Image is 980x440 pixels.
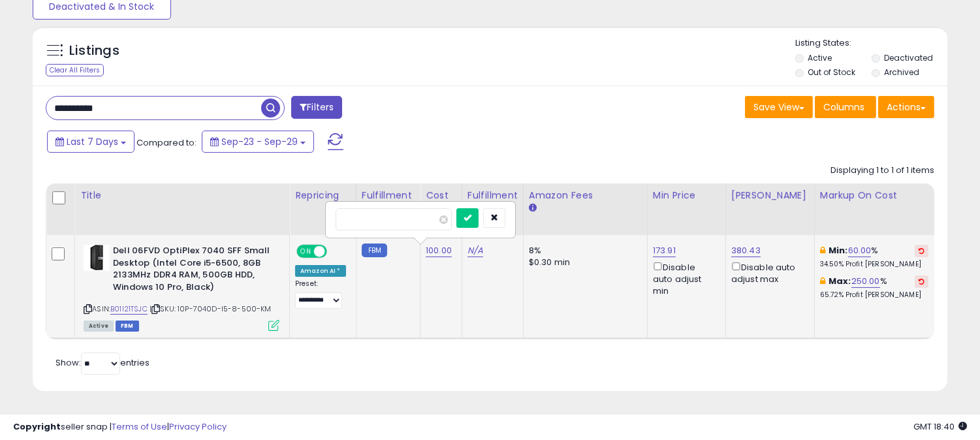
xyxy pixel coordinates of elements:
[467,244,483,257] a: N/A
[820,245,928,269] div: %
[878,96,934,118] button: Actions
[820,260,928,269] p: 34.50% Profit [PERSON_NAME]
[55,356,150,369] span: Show: entries
[731,244,761,257] a: 380.43
[84,245,279,330] div: ASIN:
[529,257,637,268] div: $0.30 min
[529,202,537,214] small: Amazon Fees.
[47,131,134,153] button: Last 7 Days
[298,246,314,257] span: ON
[84,245,110,271] img: 41W7L9cXViL._SL40_.jpg
[112,420,167,433] a: Terms of Use
[884,67,919,78] label: Archived
[80,189,284,202] div: Title
[529,189,642,202] div: Amazon Fees
[295,279,346,309] div: Preset:
[731,189,809,202] div: [PERSON_NAME]
[169,420,227,433] a: Privacy Policy
[116,321,139,332] span: FBM
[814,183,938,235] th: The percentage added to the cost of goods (COGS) that forms the calculator for Min & Max prices.
[113,245,272,296] b: Dell 06FVD OptiPlex 7040 SFF Small Desktop (Intel Core i5-6500, 8GB 2133MHz DDR4 RAM, 500GB HDD, ...
[467,189,518,216] div: Fulfillment Cost
[829,275,851,287] b: Max:
[795,37,947,50] p: Listing States:
[67,135,118,148] span: Last 7 Days
[202,131,314,153] button: Sep-23 - Sep-29
[653,189,720,202] div: Min Price
[848,244,872,257] a: 60.00
[851,275,880,288] a: 250.00
[362,189,415,202] div: Fulfillment
[69,42,119,60] h5: Listings
[529,245,637,257] div: 8%
[291,96,342,119] button: Filters
[808,67,855,78] label: Out of Stock
[808,52,832,63] label: Active
[820,291,928,300] p: 65.72% Profit [PERSON_NAME]
[362,244,387,257] small: FBM
[295,189,351,202] div: Repricing
[84,321,114,332] span: All listings currently available for purchase on Amazon
[731,260,804,285] div: Disable auto adjust max
[46,64,104,76] div: Clear All Filters
[110,304,148,315] a: B01I21TSJC
[136,136,197,149] span: Compared to:
[913,420,967,433] span: 2025-10-7 18:40 GMT
[295,265,346,277] div: Amazon AI *
[820,275,928,300] div: %
[221,135,298,148] span: Sep-23 - Sep-29
[745,96,813,118] button: Save View
[325,246,346,257] span: OFF
[653,260,716,297] div: Disable auto adjust min
[426,189,456,202] div: Cost
[829,244,848,257] b: Min:
[884,52,933,63] label: Deactivated
[815,96,876,118] button: Columns
[13,421,227,433] div: seller snap | |
[820,189,933,202] div: Markup on Cost
[653,244,676,257] a: 173.91
[830,165,934,177] div: Displaying 1 to 1 of 1 items
[823,101,864,114] span: Columns
[426,244,452,257] a: 100.00
[13,420,61,433] strong: Copyright
[150,304,272,314] span: | SKU: 10P-7040D-I5-8-500-KM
